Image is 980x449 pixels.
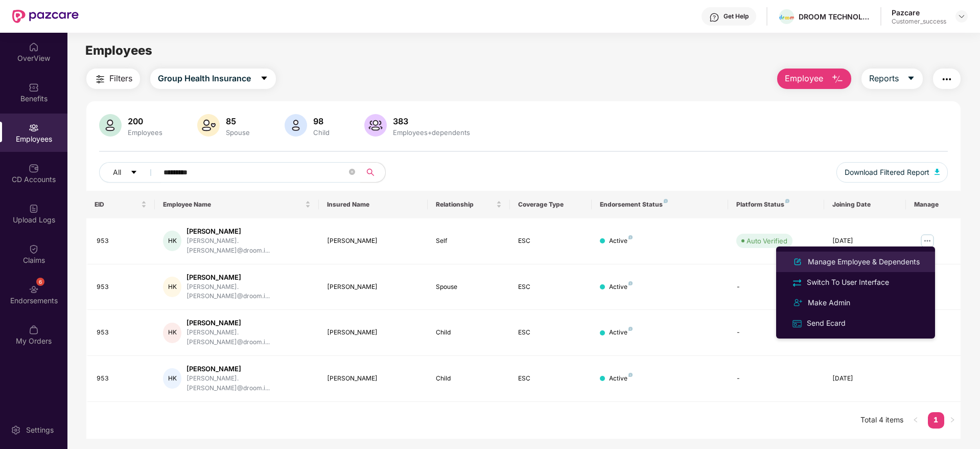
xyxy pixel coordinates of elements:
th: EID [86,191,155,218]
div: [PERSON_NAME] [327,282,420,292]
img: svg+xml;base64,PHN2ZyB4bWxucz0iaHR0cDovL3d3dy53My5vcmcvMjAwMC9zdmciIHhtbG5zOnhsaW5rPSJodHRwOi8vd3... [935,169,940,175]
div: Customer_success [892,17,946,26]
div: ESC [518,282,584,292]
td: - [728,264,824,310]
td: - [728,356,824,402]
div: Spouse [224,128,252,137]
span: Employee Name [163,200,303,209]
th: Coverage Type [510,191,592,218]
span: close-circle [349,169,355,175]
div: [PERSON_NAME].[PERSON_NAME]@droom.i... [186,282,310,302]
img: svg+xml;base64,PHN2ZyB4bWxucz0iaHR0cDovL3d3dy53My5vcmcvMjAwMC9zdmciIHdpZHRoPSIyNCIgaGVpZ2h0PSIyNC... [94,73,106,85]
div: [DATE] [832,236,898,246]
img: svg+xml;base64,PHN2ZyBpZD0iU2V0dGluZy0yMHgyMCIgeG1sbnM9Imh0dHA6Ly93d3cudzMub3JnLzIwMDAvc3ZnIiB3aW... [11,425,21,435]
button: Employee [777,69,851,89]
div: [PERSON_NAME] [186,364,310,374]
div: Pazcare [892,8,946,17]
div: HK [163,323,182,343]
div: Settings [23,425,57,435]
img: svg+xml;base64,PHN2ZyB4bWxucz0iaHR0cDovL3d3dy53My5vcmcvMjAwMC9zdmciIHdpZHRoPSI4IiBoZWlnaHQ9IjgiIH... [664,199,668,203]
li: 1 [928,412,944,429]
li: Previous Page [907,412,924,429]
div: 200 [126,116,165,126]
div: HK [163,277,182,297]
img: svg+xml;base64,PHN2ZyBpZD0iSG9tZSIgeG1sbnM9Imh0dHA6Ly93d3cudzMub3JnLzIwMDAvc3ZnIiB3aWR0aD0iMjAiIG... [29,42,39,52]
span: right [949,417,955,423]
span: close-circle [349,168,355,177]
th: Joining Date [824,191,906,218]
button: Reportscaret-down [861,69,923,89]
div: Endorsement Status [600,200,720,209]
div: Manage Employee & Dependents [806,256,922,267]
div: [DATE] [832,374,898,384]
img: svg+xml;base64,PHN2ZyBpZD0iSGVscC0zMngzMiIgeG1sbnM9Imh0dHA6Ly93d3cudzMub3JnLzIwMDAvc3ZnIiB3aWR0aD... [709,12,719,23]
div: [PERSON_NAME].[PERSON_NAME]@droom.i... [186,236,310,256]
div: [PERSON_NAME].[PERSON_NAME]@droom.i... [186,328,310,347]
div: Switch To User Interface [805,277,891,288]
span: All [113,167,121,178]
img: svg+xml;base64,PHN2ZyB4bWxucz0iaHR0cDovL3d3dy53My5vcmcvMjAwMC9zdmciIHhtbG5zOnhsaW5rPSJodHRwOi8vd3... [197,114,220,137]
img: svg+xml;base64,PHN2ZyB4bWxucz0iaHR0cDovL3d3dy53My5vcmcvMjAwMC9zdmciIHdpZHRoPSI4IiBoZWlnaHQ9IjgiIH... [628,327,633,331]
button: Allcaret-down [99,162,161,183]
img: svg+xml;base64,PHN2ZyB4bWxucz0iaHR0cDovL3d3dy53My5vcmcvMjAwMC9zdmciIHhtbG5zOnhsaW5rPSJodHRwOi8vd3... [791,256,804,268]
img: svg+xml;base64,PHN2ZyB4bWxucz0iaHR0cDovL3d3dy53My5vcmcvMjAwMC9zdmciIHhtbG5zOnhsaW5rPSJodHRwOi8vd3... [364,114,387,137]
button: Filters [86,69,140,89]
span: Download Filtered Report [845,167,929,178]
li: Total 4 items [860,412,903,429]
span: Group Health Insurance [158,72,251,85]
img: svg+xml;base64,PHN2ZyB4bWxucz0iaHR0cDovL3d3dy53My5vcmcvMjAwMC9zdmciIHhtbG5zOnhsaW5rPSJodHRwOi8vd3... [99,114,122,137]
button: right [944,412,961,429]
div: Send Ecard [805,318,848,329]
div: [PERSON_NAME] [327,374,420,384]
div: Active [609,328,633,338]
div: ESC [518,374,584,384]
img: New Pazcare Logo [12,10,79,23]
div: Active [609,236,633,246]
div: 953 [97,282,147,292]
div: 383 [391,116,472,126]
img: svg+xml;base64,PHN2ZyB4bWxucz0iaHR0cDovL3d3dy53My5vcmcvMjAwMC9zdmciIHdpZHRoPSI4IiBoZWlnaHQ9IjgiIH... [628,235,633,239]
img: svg+xml;base64,PHN2ZyB4bWxucz0iaHR0cDovL3d3dy53My5vcmcvMjAwMC9zdmciIHdpZHRoPSI4IiBoZWlnaHQ9IjgiIH... [628,281,633,285]
div: 6 [36,278,44,286]
div: Child [311,128,332,137]
div: [PERSON_NAME].[PERSON_NAME]@droom.i... [186,374,310,393]
div: Auto Verified [746,236,787,246]
span: caret-down [130,169,137,177]
img: svg+xml;base64,PHN2ZyBpZD0iQ0RfQWNjb3VudHMiIGRhdGEtbmFtZT0iQ0QgQWNjb3VudHMiIHhtbG5zPSJodHRwOi8vd3... [29,163,39,173]
button: Download Filtered Report [836,162,948,183]
img: svg+xml;base64,PHN2ZyB4bWxucz0iaHR0cDovL3d3dy53My5vcmcvMjAwMC9zdmciIHdpZHRoPSIyNCIgaGVpZ2h0PSIyNC... [791,297,804,309]
div: Employees+dependents [391,128,472,137]
div: ESC [518,328,584,338]
div: 98 [311,116,332,126]
th: Insured Name [319,191,428,218]
div: Self [436,236,501,246]
img: svg+xml;base64,PHN2ZyB4bWxucz0iaHR0cDovL3d3dy53My5vcmcvMjAwMC9zdmciIHdpZHRoPSIyNCIgaGVpZ2h0PSIyNC... [791,277,803,288]
div: 85 [224,116,252,126]
span: EID [95,200,139,209]
div: 953 [97,236,147,246]
div: Child [436,328,501,338]
div: 953 [97,374,147,384]
img: svg+xml;base64,PHN2ZyBpZD0iQ2xhaW0iIHhtbG5zPSJodHRwOi8vd3d3LnczLm9yZy8yMDAwL3N2ZyIgd2lkdGg9IjIwIi... [29,244,39,254]
div: [PERSON_NAME] [186,273,310,282]
button: Group Health Insurancecaret-down [150,69,276,89]
span: Employees [85,43,152,58]
span: Reports [869,72,899,85]
button: left [907,412,924,429]
th: Manage [906,191,961,218]
span: Relationship [436,200,494,209]
div: 953 [97,328,147,338]
div: Get Help [724,12,749,20]
img: svg+xml;base64,PHN2ZyBpZD0iRHJvcGRvd24tMzJ4MzIiIHhtbG5zPSJodHRwOi8vd3d3LnczLm9yZy8yMDAwL3N2ZyIgd2... [958,12,966,20]
div: [PERSON_NAME] [186,227,310,236]
button: search [360,162,386,183]
img: svg+xml;base64,PHN2ZyBpZD0iRW5kb3JzZW1lbnRzIiB4bWxucz0iaHR0cDovL3d3dy53My5vcmcvMjAwMC9zdmciIHdpZH... [29,284,39,295]
a: 1 [928,412,944,428]
span: left [913,417,919,423]
td: - [728,310,824,356]
img: svg+xml;base64,PHN2ZyB4bWxucz0iaHR0cDovL3d3dy53My5vcmcvMjAwMC9zdmciIHhtbG5zOnhsaW5rPSJodHRwOi8vd3... [285,114,307,137]
div: HK [163,231,182,251]
div: HK [163,368,182,389]
div: [PERSON_NAME] [327,328,420,338]
li: Next Page [944,412,961,429]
